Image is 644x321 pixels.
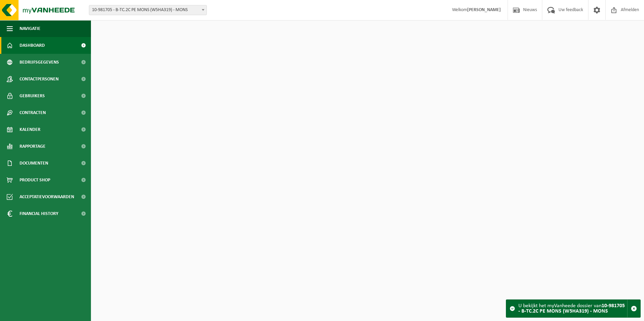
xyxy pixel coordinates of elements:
span: Acceptatievoorwaarden [20,188,74,205]
span: Bedrijfsgegevens [20,54,59,71]
strong: 10-981705 - B-TC.2C PE MONS (W5HA319) - MONS [518,303,625,314]
span: Documenten [20,155,48,172]
span: Contactpersonen [20,71,59,87]
span: Rapportage [20,138,45,155]
span: 10-981705 - B-TC.2C PE MONS (W5HA319) - MONS [89,5,207,15]
span: 10-981705 - B-TC.2C PE MONS (W5HA319) - MONS [89,5,206,15]
span: Kalender [20,121,40,138]
div: U bekijkt het myVanheede dossier van [518,300,627,317]
span: Product Shop [20,172,50,188]
span: Gebruikers [20,87,45,104]
span: Contracten [20,104,46,121]
strong: [PERSON_NAME] [467,7,501,12]
span: Navigatie [20,20,40,37]
span: Dashboard [20,37,45,54]
span: Financial History [20,205,58,222]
